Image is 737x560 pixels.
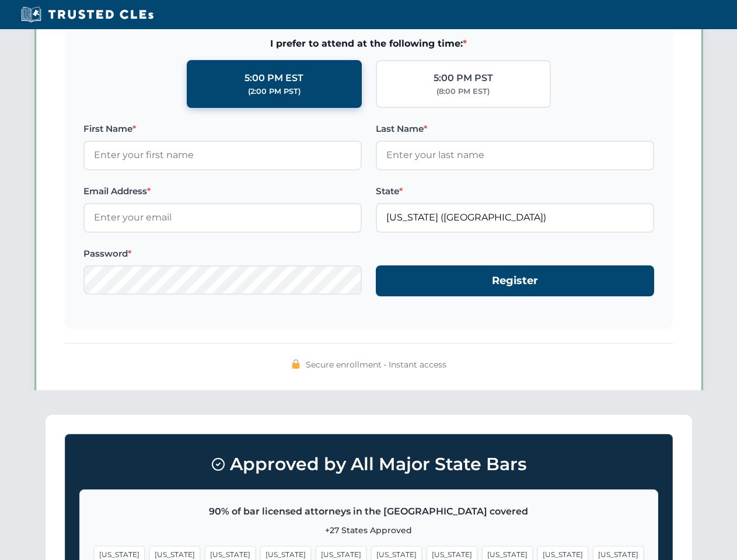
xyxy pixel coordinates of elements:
[436,86,490,97] div: (8:00 PM EST)
[83,203,362,232] input: Enter your email
[376,141,654,170] input: Enter your last name
[376,122,654,136] label: Last Name
[83,184,362,198] label: Email Address
[94,504,644,519] p: 90% of bar licensed attorneys in the [GEOGRAPHIC_DATA] covered
[83,122,362,136] label: First Name
[376,265,654,296] button: Register
[306,358,446,371] span: Secure enrollment • Instant access
[244,71,303,86] div: 5:00 PM EST
[83,36,654,51] span: I prefer to attend at the following time:
[291,359,301,369] img: 🔒
[434,71,493,86] div: 5:00 PM PST
[79,449,658,480] h3: Approved by All Major State Bars
[376,184,654,198] label: State
[248,86,301,97] div: (2:00 PM PST)
[18,6,157,23] img: Trusted CLEs
[83,247,362,261] label: Password
[83,141,362,170] input: Enter your first name
[94,524,644,537] p: +27 States Approved
[376,203,654,232] input: Florida (FL)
